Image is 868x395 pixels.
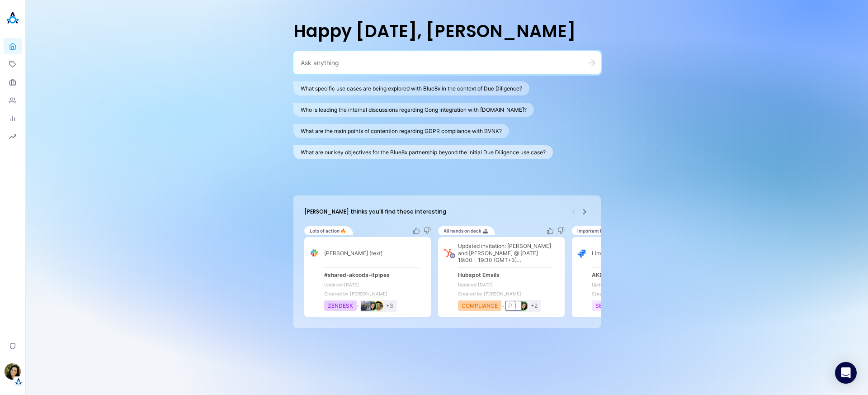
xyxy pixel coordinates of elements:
[592,291,687,296] span: Created by [PERSON_NAME]
[458,282,553,287] span: Updated [DATE]
[367,301,377,311] div: Go to person's profile
[512,301,522,311] button: L
[438,226,495,235] div: All hands on deck 🚢
[512,301,521,310] div: L
[293,103,534,117] button: Who is leading the internal discussions regarding Gong integration with [DOMAIN_NAME]?
[518,301,528,311] button: Ilana Djemal
[374,301,383,310] img: Itamar Niddam
[501,302,505,309] span: bullet space
[592,282,687,287] span: Updated [DATE]
[373,301,383,311] button: Itamar Niddam
[324,300,357,311] div: ZENDESK
[592,271,619,278] div: AKD-7229
[592,300,621,311] a: topic badge
[413,227,420,234] button: Like
[438,226,565,317] div: highlight-card
[518,301,524,311] a: person badge
[458,243,553,264] span: Updated invitation: [PERSON_NAME] and [PERSON_NAME] @ [DATE] 19:00 - 19:30 (GMT+3) ([PERSON_NAME]...
[450,253,455,258] img: Private Interaction
[4,9,22,27] img: Akooda Logo
[368,301,377,310] img: Ilana Djemal
[506,301,515,310] div: P
[592,250,646,257] span: Limit the search input
[361,301,370,310] img: Michael Greene
[4,360,22,386] button: Ilana DjemalTenant Logo
[361,301,371,311] button: Michael Greene
[592,300,621,311] div: SEARCH
[367,301,377,311] button: Ilana Djemal
[458,271,500,278] div: Hubspot Emails
[304,226,431,317] div: highlight-card
[373,301,383,311] div: Go to person's profile
[458,291,553,296] span: Created by [PERSON_NAME]
[557,227,565,234] button: Dislike
[568,206,579,217] button: Previous
[373,301,380,311] a: person badge
[5,363,21,380] img: Ilana Djemal
[367,301,373,311] a: person badge
[519,301,528,310] img: Ilana Djemal
[304,226,353,235] div: Lots of action 🔥
[293,18,601,44] h1: Happy [DATE], [PERSON_NAME]
[458,300,501,311] a: topic badge
[293,124,509,138] button: What are the main points of contention regarding GDPR compliance with BVNK?
[572,226,698,317] div: highlight-card
[528,301,540,310] button: +2
[518,301,528,311] div: Go to person's profile
[324,250,382,257] span: [PERSON_NAME] [text]
[424,227,431,234] button: Dislike
[324,291,419,296] span: Created by [PERSON_NAME]
[505,301,515,311] button: P
[308,247,321,259] img: Slack
[324,282,419,287] span: Updated [DATE]
[304,208,446,216] h4: [PERSON_NAME] thinks you'll find these interesting
[383,301,396,310] button: +3
[293,81,529,95] button: What specific use cases are being explored with Blue8x in the context of Due Diligence?
[547,227,554,234] button: Like
[293,145,553,159] button: What are our key objectives for the Blue8x partnership beyond the initial Due Diligence use case?
[579,206,590,217] button: Next
[324,271,390,278] div: #shared-akooda-itpipes
[835,362,857,384] div: Open Intercom Messenger
[458,300,501,311] div: COMPLIANCE
[576,247,588,259] img: Jira
[572,226,621,235] div: Important FYI 🗣️
[324,300,357,311] a: topic badge
[357,302,360,309] span: bullet space
[14,377,23,386] img: Tenant Logo
[442,247,454,259] img: HubSpot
